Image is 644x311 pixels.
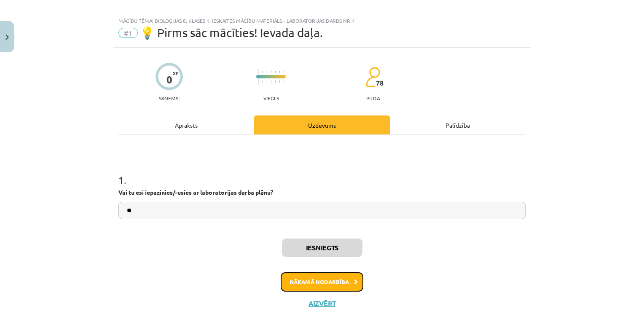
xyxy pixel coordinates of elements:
p: Saņemsi [156,95,183,101]
img: icon-short-line-57e1e144782c952c97e751825c79c345078a6d821885a25fce030b3d8c18986b.svg [271,71,271,73]
img: students-c634bb4e5e11cddfef0936a35e636f08e4e9abd3cc4e673bd6f9a4125e45ecb1.svg [365,67,380,88]
button: Aizvērt [306,299,338,308]
span: 78 [376,79,384,87]
button: Iesniegts [282,239,362,257]
strong: Vai tu esi iepazinies/-usies ar laboratorijas darba plānu? [118,188,273,196]
img: icon-short-line-57e1e144782c952c97e751825c79c345078a6d821885a25fce030b3d8c18986b.svg [275,71,276,73]
img: icon-short-line-57e1e144782c952c97e751825c79c345078a6d821885a25fce030b3d8c18986b.svg [262,80,263,83]
img: icon-short-line-57e1e144782c952c97e751825c79c345078a6d821885a25fce030b3d8c18986b.svg [283,71,284,73]
div: Uzdevums [254,115,390,134]
p: Viegls [263,95,279,101]
img: icon-short-line-57e1e144782c952c97e751825c79c345078a6d821885a25fce030b3d8c18986b.svg [283,80,284,83]
img: icon-short-line-57e1e144782c952c97e751825c79c345078a6d821885a25fce030b3d8c18986b.svg [266,80,267,83]
img: icon-short-line-57e1e144782c952c97e751825c79c345078a6d821885a25fce030b3d8c18986b.svg [266,71,267,73]
img: icon-close-lesson-0947bae3869378f0d4975bcd49f059093ad1ed9edebbc8119c70593378902aed.svg [5,35,9,40]
img: icon-short-line-57e1e144782c952c97e751825c79c345078a6d821885a25fce030b3d8c18986b.svg [279,80,280,83]
div: 0 [166,74,172,86]
img: icon-long-line-d9ea69661e0d244f92f715978eff75569469978d946b2353a9bb055b3ed8787d.svg [258,69,259,85]
span: 💡 Pirms sāc mācīties! Ievada daļa. [140,26,323,40]
button: Nākamā nodarbība [281,272,363,292]
span: XP [173,71,178,75]
img: icon-short-line-57e1e144782c952c97e751825c79c345078a6d821885a25fce030b3d8c18986b.svg [271,80,271,83]
div: Palīdzība [390,115,526,134]
img: icon-short-line-57e1e144782c952c97e751825c79c345078a6d821885a25fce030b3d8c18986b.svg [279,71,280,73]
p: pilda [366,95,380,101]
img: icon-short-line-57e1e144782c952c97e751825c79c345078a6d821885a25fce030b3d8c18986b.svg [275,80,276,83]
img: icon-short-line-57e1e144782c952c97e751825c79c345078a6d821885a25fce030b3d8c18986b.svg [262,71,263,73]
div: Mācību tēma: Bioloģijas 8. klases 1. ieskaites mācību materiāls - laboratorijas darbs nr.1 [118,18,526,24]
div: Apraksts [118,115,254,134]
h1: 1 . [118,159,526,185]
span: #1 [118,28,138,38]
